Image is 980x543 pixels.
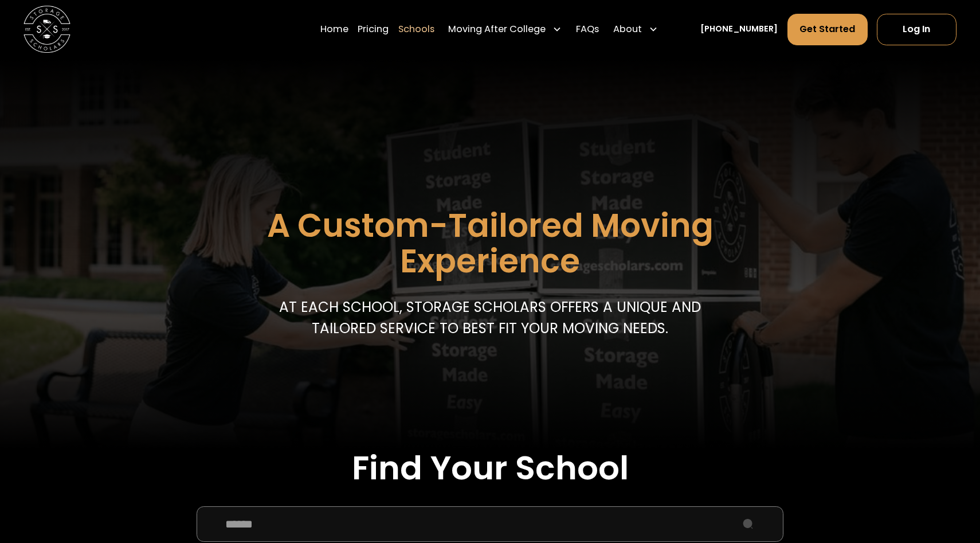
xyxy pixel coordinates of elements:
a: [PHONE_NUMBER] [700,23,778,35]
img: Storage Scholars main logo [23,6,70,53]
a: Home [320,13,348,46]
div: Moving After College [444,13,567,46]
a: Get Started [787,14,868,45]
a: FAQs [576,13,599,46]
div: About [609,13,663,46]
p: At each school, storage scholars offers a unique and tailored service to best fit your Moving needs. [276,297,704,339]
a: Pricing [358,13,389,46]
div: Moving After College [448,22,546,37]
h1: A Custom-Tailored Moving Experience [209,208,772,279]
a: Schools [398,13,434,46]
a: Log In [877,14,957,45]
div: About [613,22,642,37]
h2: Find Your School [68,448,912,488]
